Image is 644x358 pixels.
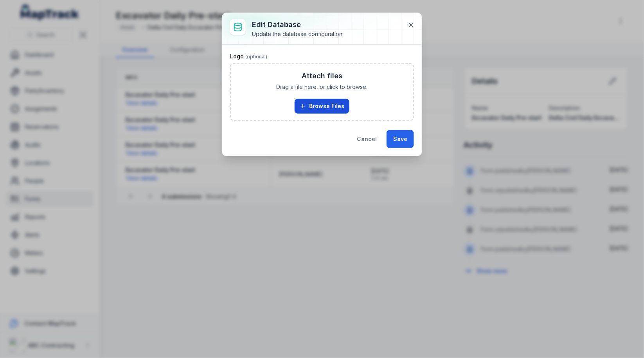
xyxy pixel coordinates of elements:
[252,30,344,38] div: Update the database configuration.
[277,83,368,91] span: Drag a file here, or click to browse.
[230,52,267,60] label: Logo
[252,19,344,30] h3: Edit database
[302,71,342,81] h3: Attach files
[350,130,383,148] button: Cancel
[387,130,414,148] button: Save
[295,99,349,114] button: Browse Files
